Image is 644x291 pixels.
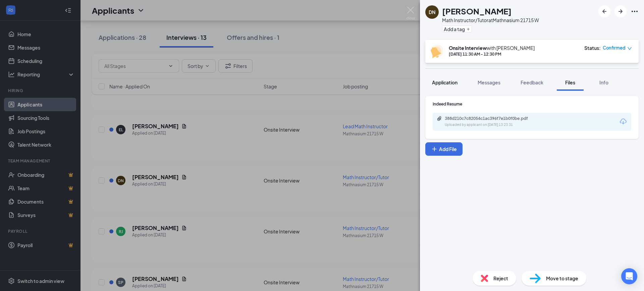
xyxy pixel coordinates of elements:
h1: [PERSON_NAME] [442,5,512,17]
span: Info [599,79,608,85]
div: with [PERSON_NAME] [449,45,535,51]
span: down [627,46,632,51]
a: Paperclip388d210c7c82054c1ac396f7e1b0f0be.pdfUploaded by applicant on [DATE] 13:23:31 [437,116,545,128]
span: Confirmed [603,45,626,51]
button: ArrowRight [614,5,627,17]
div: Uploaded by applicant on [DATE] 13:23:31 [445,122,545,128]
span: Move to stage [546,275,578,282]
svg: Plus [431,146,438,152]
div: 388d210c7c82054c1ac396f7e1b0f0be.pdf [445,116,539,121]
span: Messages [478,79,500,85]
div: Status : [584,45,601,51]
svg: Paperclip [437,116,442,121]
div: Open Intercom Messenger [621,268,637,284]
svg: ArrowLeftNew [600,7,608,15]
div: Math Instructor/Tutor at Mathnasium 21715 W [442,17,539,23]
span: Application [432,79,458,85]
span: Feedback [521,79,543,85]
svg: Download [619,118,627,126]
svg: Plus [466,27,470,31]
span: Reject [493,275,508,282]
div: Indeed Resume [433,101,631,107]
button: Add FilePlus [425,142,463,156]
span: Files [565,79,575,85]
svg: Ellipses [631,7,639,15]
b: Onsite Interview [449,45,487,51]
div: [DATE] 11:30 AM - 12:30 PM [449,51,535,57]
div: DN [429,9,435,15]
button: ArrowLeftNew [598,5,610,17]
button: PlusAdd a tag [442,25,472,32]
svg: ArrowRight [616,7,625,15]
